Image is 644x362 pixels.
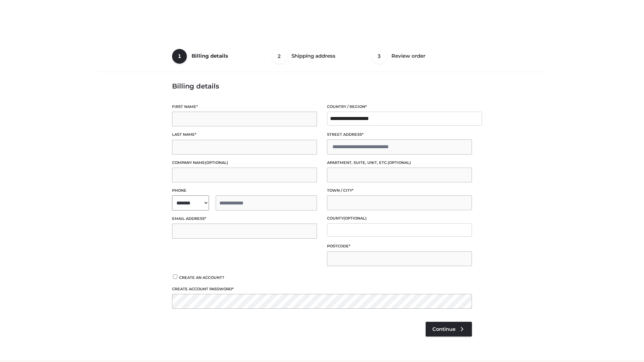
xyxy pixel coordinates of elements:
span: Create an account? [179,275,224,280]
label: Street address [327,131,472,138]
label: Email address [172,216,317,222]
label: First name [172,104,317,110]
label: Phone [172,187,317,194]
label: Country / Region [327,104,472,110]
span: Shipping address [291,53,335,59]
label: County [327,215,472,222]
label: Last name [172,131,317,138]
label: Postcode [327,243,472,249]
span: Billing details [192,53,228,59]
span: (optional) [388,160,411,165]
span: Continue [432,326,455,332]
span: Review order [391,53,425,59]
span: (optional) [343,216,367,221]
h3: Billing details [172,82,472,90]
label: Company name [172,160,317,166]
span: 2 [272,49,287,64]
label: Create account password [172,286,472,292]
input: Create an account? [172,275,178,279]
label: Town / City [327,187,472,194]
span: 1 [172,49,187,64]
a: Continue [426,322,472,337]
label: Apartment, suite, unit, etc. [327,160,472,166]
span: 3 [372,49,387,64]
span: (optional) [205,160,228,165]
